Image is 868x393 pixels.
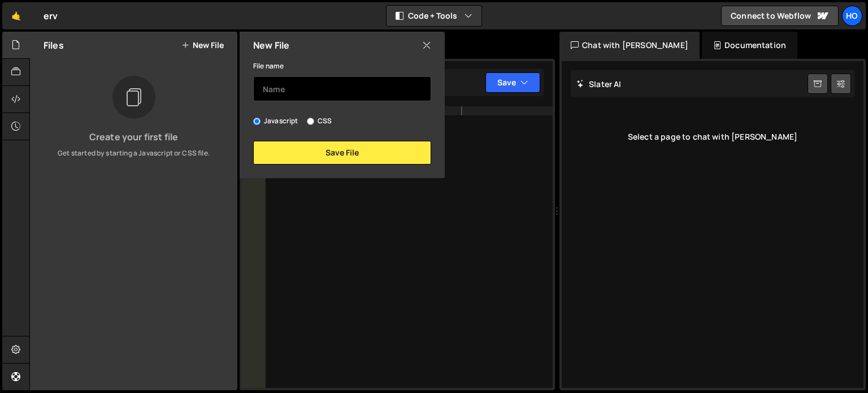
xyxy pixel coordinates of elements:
[44,39,64,51] h2: Files
[576,79,622,89] h2: Slater AI
[842,6,862,26] a: ho
[253,76,431,101] input: Name
[253,141,431,165] button: Save File
[253,115,298,127] label: Javascript
[485,72,540,93] button: Save
[571,114,854,159] div: Select a page to chat with [PERSON_NAME]
[253,118,261,125] input: Javascript
[307,115,332,127] label: CSS
[39,132,228,141] h3: Create your first file
[39,148,228,158] p: Get started by starting a Javascript or CSS file.
[253,39,289,51] h2: New File
[559,32,700,59] div: Chat with [PERSON_NAME]
[2,2,30,29] a: 🤙
[387,6,481,26] button: Code + Tools
[181,41,224,50] button: New File
[702,32,797,59] div: Documentation
[307,118,314,125] input: CSS
[721,6,839,26] a: Connect to Webflow
[44,9,58,23] div: erv
[253,61,284,72] label: File name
